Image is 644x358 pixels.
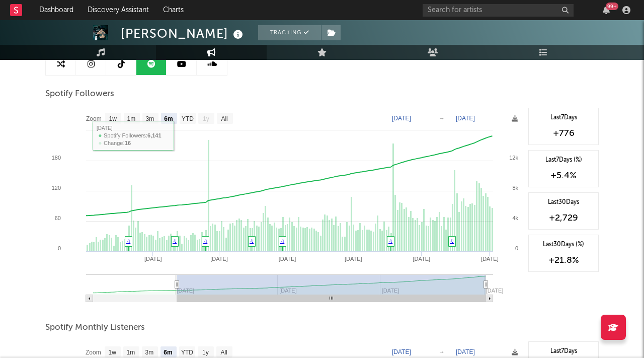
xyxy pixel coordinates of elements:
[450,238,454,244] a: ♫
[534,170,593,182] div: +5.4 %
[603,6,610,14] button: 99+
[58,245,61,251] text: 0
[486,288,504,294] text: [DATE]
[210,256,228,262] text: [DATE]
[439,115,445,122] text: →
[52,185,61,191] text: 120
[534,113,593,122] div: Last 7 Days
[423,4,574,17] input: Search for artists
[109,115,117,122] text: 1w
[52,155,61,161] text: 180
[221,115,227,122] text: All
[144,256,162,262] text: [DATE]
[392,348,411,355] text: [DATE]
[202,349,209,356] text: 1y
[439,348,445,355] text: →
[279,256,296,262] text: [DATE]
[606,3,618,10] div: 99 +
[345,256,362,262] text: [DATE]
[512,185,518,191] text: 8k
[509,155,518,161] text: 12k
[164,115,173,122] text: 6m
[181,349,193,356] text: YTD
[182,115,194,122] text: YTD
[109,349,117,356] text: 1w
[250,238,254,244] a: ♫
[86,349,101,356] text: Zoom
[456,348,475,355] text: [DATE]
[388,238,392,244] a: ♫
[45,322,145,334] span: Spotify Monthly Listeners
[203,115,209,122] text: 1y
[413,256,431,262] text: [DATE]
[512,215,518,221] text: 4k
[534,156,593,165] div: Last 7 Days (%)
[220,349,227,356] text: All
[534,347,593,356] div: Last 7 Days
[145,349,154,356] text: 3m
[55,215,61,221] text: 60
[173,238,177,244] a: ♫
[534,254,593,266] div: +21.8 %
[127,115,136,122] text: 1m
[45,88,114,100] span: Spotify Followers
[203,238,207,244] a: ♫
[127,349,135,356] text: 1m
[534,212,593,224] div: +2,729
[392,115,411,122] text: [DATE]
[481,256,499,262] text: [DATE]
[126,238,130,244] a: ♫
[534,240,593,249] div: Last 30 Days (%)
[146,115,154,122] text: 3m
[164,349,172,356] text: 6m
[534,198,593,207] div: Last 30 Days
[515,245,518,251] text: 0
[456,115,475,122] text: [DATE]
[258,25,321,40] button: Tracking
[280,238,284,244] a: ♫
[121,25,246,42] div: [PERSON_NAME]
[534,127,593,139] div: +776
[86,115,102,122] text: Zoom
